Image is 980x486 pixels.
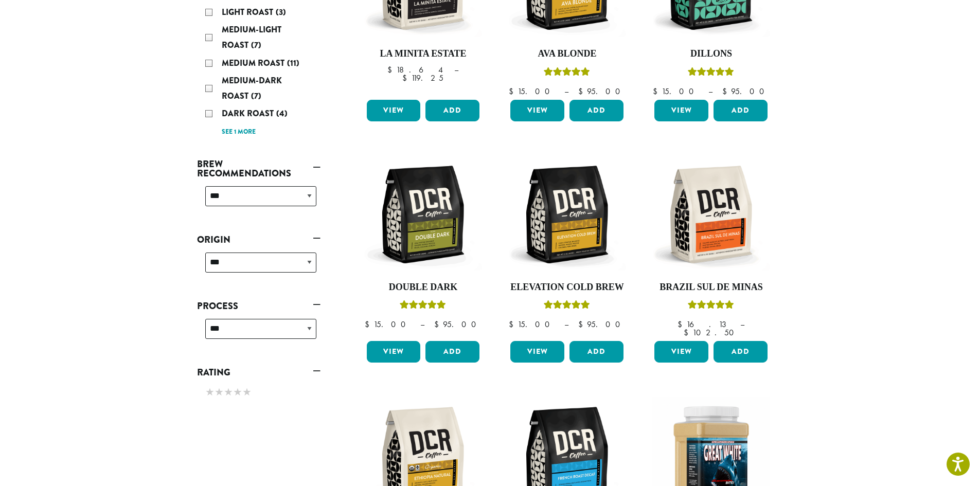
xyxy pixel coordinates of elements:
[678,319,730,330] bdi: 16.13
[569,341,623,363] button: Add
[684,327,692,338] span: $
[652,155,770,274] img: DCR-12oz-Brazil-Sul-De-Minas-Stock-scaled.png
[276,6,286,18] span: (3)
[364,48,483,60] h4: La Minita Estate
[653,86,662,97] span: $
[197,315,320,351] div: Process
[205,385,215,400] span: ★
[365,319,373,330] span: $
[197,248,320,285] div: Origin
[652,155,770,337] a: Brazil Sul De MinasRated 5.00 out of 5
[364,155,483,337] a: Double DarkRated 4.50 out of 5
[578,319,587,330] span: $
[434,319,443,330] span: $
[222,57,287,69] span: Medium Roast
[509,86,518,97] span: $
[387,64,396,75] span: $
[509,86,555,97] bdi: 15.00
[251,90,261,102] span: (7)
[276,107,288,119] span: (4)
[233,385,242,400] span: ★
[509,319,518,330] span: $
[242,385,252,400] span: ★
[425,341,479,363] button: Add
[544,299,590,314] div: Rated 5.00 out of 5
[708,86,712,97] span: –
[425,100,479,121] button: Add
[402,73,411,83] span: $
[224,385,233,400] span: ★
[714,100,768,121] button: Add
[508,155,626,337] a: Elevation Cold BrewRated 5.00 out of 5
[222,24,281,51] span: Medium-Light Roast
[197,364,320,381] a: Rating
[197,297,320,315] a: Process
[364,282,483,293] h4: Double Dark
[400,299,446,314] div: Rated 4.50 out of 5
[508,155,626,274] img: DCR-12oz-Elevation-Cold-Brew-Stock-scaled.png
[653,86,699,97] bdi: 15.00
[222,127,256,137] a: See 1 more
[688,299,734,314] div: Rated 5.00 out of 5
[508,48,626,60] h4: Ava Blonde
[287,57,299,69] span: (11)
[402,73,443,83] bdi: 119.25
[684,327,739,338] bdi: 102.50
[509,319,555,330] bdi: 15.00
[740,319,744,330] span: –
[510,100,564,121] a: View
[578,319,625,330] bdi: 95.00
[364,155,482,274] img: DCR-12oz-Double-Dark-Stock-scaled.png
[434,319,481,330] bdi: 95.00
[722,86,731,97] span: $
[654,341,708,363] a: View
[722,86,769,97] bdi: 95.00
[420,319,424,330] span: –
[387,64,444,75] bdi: 18.64
[688,66,734,81] div: Rated 5.00 out of 5
[564,86,568,97] span: –
[544,66,590,81] div: Rated 5.00 out of 5
[654,100,708,121] a: View
[197,1,320,143] div: Roast
[508,282,626,293] h4: Elevation Cold Brew
[510,341,564,363] a: View
[454,64,458,75] span: –
[215,385,224,400] span: ★
[578,86,587,97] span: $
[367,100,421,121] a: View
[678,319,686,330] span: $
[569,100,623,121] button: Add
[222,107,276,119] span: Dark Roast
[365,319,411,330] bdi: 15.00
[367,341,421,363] a: View
[652,282,770,293] h4: Brazil Sul De Minas
[197,231,320,248] a: Origin
[197,381,320,405] div: Rating
[564,319,568,330] span: –
[714,341,768,363] button: Add
[251,39,261,51] span: (7)
[197,155,320,182] a: Brew Recommendations
[222,6,276,18] span: Light Roast
[578,86,625,97] bdi: 95.00
[197,182,320,219] div: Brew Recommendations
[652,48,770,60] h4: Dillons
[222,75,282,102] span: Medium-Dark Roast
